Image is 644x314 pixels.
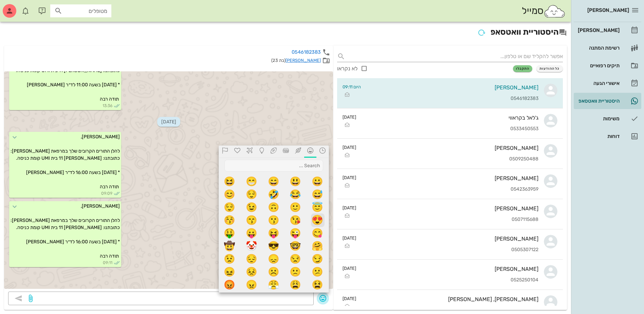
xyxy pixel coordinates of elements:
a: דוחות [574,128,641,144]
span: 😍 [311,213,325,227]
div: דוחות [576,134,620,139]
span: 😄 [268,175,280,188]
span: 😏 [311,252,324,265]
div: ג'לאל בקראווי [362,115,538,121]
span: 😫 [311,278,324,291]
span: 😑 [268,291,280,304]
span: 😌 [223,201,236,214]
span: [PERSON_NAME] [587,7,629,13]
a: 0546182383 [292,49,321,55]
span: [DATE] [157,117,180,127]
input: Search ... [224,160,323,172]
span: 😘 [289,214,302,227]
span: 🙂 [289,201,302,214]
span: 😋 [311,227,324,240]
div: [PERSON_NAME] [366,84,538,91]
span: Frequently [318,147,327,156]
button: כל ההודעות [536,65,563,72]
div: [PERSON_NAME] [362,266,538,272]
span: 😞 [268,252,280,265]
span: 😡 [223,278,236,291]
span: Places [245,147,254,156]
div: [PERSON_NAME] [576,28,620,33]
a: משימות [574,110,641,127]
span: 😜 [289,227,302,240]
span: 😙 [245,214,258,227]
div: רשימת המתנה [576,45,620,51]
span: 🙁 [289,265,302,278]
span: 😗 [268,214,280,227]
span: 😇 [311,201,324,214]
button: התקבלו [513,65,532,72]
span: Symbols [233,147,241,156]
span: Foods [282,147,290,156]
a: היסטוריית וואטסאפ [574,93,641,109]
span: ☹️ [268,265,280,278]
span: 😉 [245,201,258,214]
span: 😎 [268,240,280,252]
a: רשימת המתנה [574,40,641,56]
span: תג [20,5,24,10]
small: [DATE] [343,144,356,151]
span: 😶 [311,291,324,304]
small: [DATE] [343,295,356,302]
span: 😌 [245,188,258,201]
a: אישורי הגעה [574,75,641,91]
div: 0505307122 [362,247,538,253]
span: 🤣 [268,188,280,201]
span: כל ההודעות [539,67,560,71]
small: [DATE] [343,235,356,241]
span: 😠 [245,278,258,291]
span: 😀 [311,175,324,188]
span: 09:09 [101,190,112,196]
span: Nature [294,147,302,156]
span: 😣 [245,265,258,278]
span: התקבלו [516,67,529,71]
a: [PERSON_NAME] [286,58,321,63]
span: 😊 [223,188,236,201]
div: [PERSON_NAME] [362,145,538,151]
span: 😐 [289,291,302,304]
span: 🤓 [289,240,302,252]
span: 😕 [311,265,324,278]
a: תיקים רפואיים [574,57,641,74]
span: Activity [270,147,278,156]
small: [DATE] [343,114,356,120]
span: Objects [258,147,266,156]
span: 😛 [245,227,258,240]
div: [PERSON_NAME] [362,175,538,181]
span: 🤡 [245,240,258,252]
span: 😁 [245,175,258,188]
span: 🤑 [223,227,236,240]
span: 😖 [223,265,236,278]
div: לא נקראו [337,65,357,72]
span: (בת 23) [271,58,286,63]
span: 09:11 [103,260,112,266]
div: [PERSON_NAME], [PERSON_NAME] [362,296,538,302]
div: אישורי הגעה [576,81,620,86]
div: 0509250488 [362,156,538,162]
div: 0546182383 [366,96,538,102]
span: 13:36 [103,103,112,109]
div: 0525250104 [362,277,538,283]
span: 🙃 [268,201,280,214]
div: 0533450553 [362,126,538,132]
span: Flags [221,147,229,156]
span: 😝 [268,227,280,240]
span: 🤗 [311,240,324,252]
small: היום 09:11 [343,84,361,90]
span: 😟 [223,252,236,265]
span: Peoples [306,147,314,156]
span: 😅 [311,188,324,201]
img: SmileCloud logo [544,4,566,18]
span: 😆 [223,175,236,188]
span: 😃 [289,175,302,188]
div: היסטוריית וואטסאפ [576,98,620,104]
span: 😩 [289,278,302,291]
div: 0542363959 [362,187,538,192]
span: 😤 [268,278,280,291]
div: משימות [576,116,620,121]
h2: היסטוריית וואטסאפ [4,26,567,39]
span: 😚 [223,214,236,227]
div: [PERSON_NAME] [362,235,538,242]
